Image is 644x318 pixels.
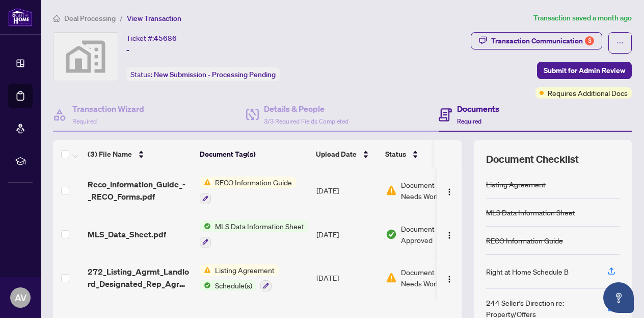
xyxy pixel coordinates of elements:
td: [DATE] [312,168,382,212]
button: Status IconMLS Data Information Sheet [200,221,308,248]
span: Document Approved [401,223,464,246]
button: Transaction Communication3 [471,32,602,50]
img: Status Icon [200,177,211,188]
li: / [120,12,123,24]
h4: Details & People [264,103,348,115]
span: View Transaction [127,14,181,23]
td: [DATE] [312,256,382,300]
span: Upload Date [316,149,357,160]
span: Required [457,117,481,125]
h4: Documents [457,103,499,115]
span: MLS Data Information Sheet [211,221,308,232]
div: 3 [585,36,594,45]
span: Schedule(s) [211,280,256,291]
div: Transaction Communication [491,33,594,49]
img: svg%3e [53,33,118,81]
td: [DATE] [312,212,382,256]
span: Document Checklist [486,152,579,166]
img: Document Status [386,229,397,240]
img: Document Status [386,272,397,283]
span: 3/3 Required Fields Completed [264,117,348,125]
span: Required [72,117,97,125]
h4: Transaction Wizard [72,103,144,115]
span: Status [385,149,406,160]
th: (3) File Name [84,140,196,168]
button: Open asap [603,282,634,313]
div: MLS Data Information Sheet [486,207,575,218]
span: Document Needs Work [401,266,454,289]
div: Status: [126,67,280,81]
button: Logo [441,182,458,199]
span: Deal Processing [64,14,116,23]
span: New Submission - Processing Pending [154,70,276,79]
div: Ticket #: [126,32,177,44]
span: Document Needs Work [401,179,454,202]
span: Requires Additional Docs [548,87,628,99]
button: Logo [441,270,458,286]
button: Status IconRECO Information Guide [200,177,296,204]
span: MLS_Data_Sheet.pdf [88,228,166,240]
span: 272_Listing_Agrmt_Landlord_Designated_Rep_Agrmt_Auth_to_Offer_for_Lease_-_PropTx-[PERSON_NAME].pdf [88,265,192,290]
span: - [126,44,129,56]
span: AV [15,290,26,305]
span: Listing Agreement [211,264,279,276]
article: Transaction saved a month ago [533,12,632,24]
span: (3) File Name [88,149,132,160]
img: Logo [445,275,453,283]
th: Status [381,140,468,168]
span: RECO Information Guide [211,177,296,188]
div: Listing Agreement [486,179,546,190]
button: Submit for Admin Review [537,62,632,79]
div: Right at Home Schedule B [486,266,569,277]
button: Status IconListing AgreementStatus IconSchedule(s) [200,264,279,292]
img: Document Status [386,185,397,196]
span: Reco_Information_Guide_-_RECO_Forms.pdf [88,178,192,203]
span: home [53,15,60,22]
img: logo [8,8,33,27]
img: Status Icon [200,264,211,276]
img: Logo [445,188,453,196]
span: ellipsis [616,39,624,46]
span: 45686 [154,34,177,43]
span: Submit for Admin Review [544,62,625,79]
img: Status Icon [200,280,211,291]
th: Document Tag(s) [196,140,312,168]
img: Logo [445,231,453,239]
img: Status Icon [200,221,211,232]
div: RECO Information Guide [486,235,563,246]
button: Logo [441,226,458,242]
th: Upload Date [312,140,381,168]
